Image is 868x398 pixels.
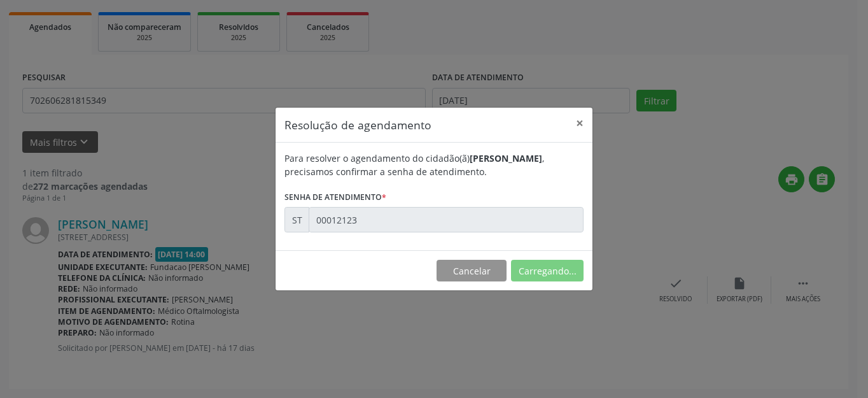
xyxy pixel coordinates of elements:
[470,152,542,164] b: [PERSON_NAME]
[284,207,309,232] div: ST
[284,152,584,178] div: Para resolver o agendamento do cidadão(ã) , precisamos confirmar a senha de atendimento.
[284,117,431,133] h5: Resolução de agendamento
[567,108,592,139] button: Close
[511,260,584,281] button: Carregando...
[437,260,507,281] button: Cancelar
[284,187,386,207] label: Senha de atendimento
